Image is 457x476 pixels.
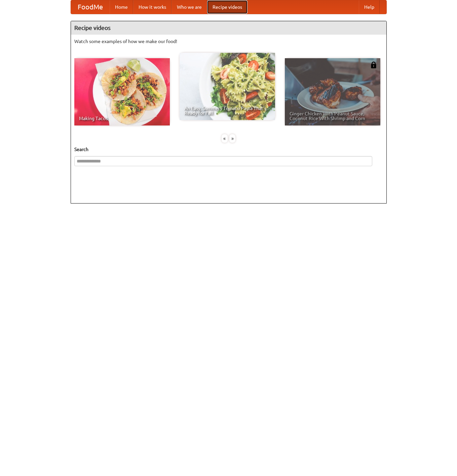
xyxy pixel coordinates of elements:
h5: Search [74,146,383,153]
a: Recipe videos [207,0,247,14]
a: Making Tacos [74,58,170,125]
a: Home [110,0,133,14]
a: FoodMe [71,0,110,14]
p: Watch some examples of how we make our food! [74,38,383,45]
a: Help [359,0,380,14]
span: An Easy, Summery Tomato Pasta That's Ready for Fall [184,106,270,115]
div: « [222,134,228,143]
span: Making Tacos [79,116,165,121]
img: 483408.png [370,62,377,68]
a: Who we are [172,0,207,14]
h4: Recipe videos [71,21,386,35]
div: » [229,134,235,143]
a: How it works [133,0,172,14]
a: An Easy, Summery Tomato Pasta That's Ready for Fall [180,53,275,120]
